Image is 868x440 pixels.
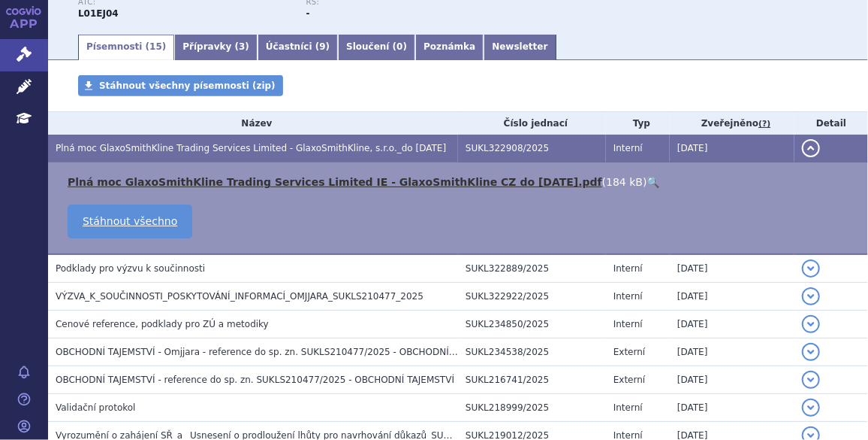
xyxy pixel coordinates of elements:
[338,35,415,60] a: Sloučení (0)
[606,176,643,188] span: 184 kB
[613,375,645,385] span: Externí
[794,112,868,135] th: Detail
[802,399,820,417] button: detail
[670,112,794,135] th: Zveřejněno
[239,41,245,52] span: 3
[802,139,820,157] button: detail
[149,41,162,52] span: 15
[758,119,770,129] abbr: (?)
[319,41,325,52] span: 9
[802,259,820,278] button: detail
[802,343,820,361] button: detail
[306,8,310,19] strong: -
[670,366,794,394] td: [DATE]
[458,311,606,338] td: SUKL234850/2025
[458,366,606,394] td: SUKL216741/2025
[99,80,276,91] span: Stáhnout všechny písemnosti (zip)
[613,402,643,413] span: Interní
[670,283,794,311] td: [DATE]
[802,315,820,333] button: detail
[802,287,820,305] button: detail
[68,174,853,190] li: ( )
[415,35,484,60] a: Poznámka
[670,338,794,366] td: [DATE]
[396,41,402,52] span: 0
[670,135,794,162] td: [DATE]
[802,371,820,389] button: detail
[606,112,670,135] th: Typ
[56,319,269,329] span: Cenové reference, podklady pro ZÚ a metodiky
[613,347,645,357] span: Externí
[56,347,499,357] span: OBCHODNÍ TAJEMSTVÍ - Omjjara - reference do sp. zn. SUKLS210477/2025 - OBCHODNÍ TAJEMSTVÍ
[174,35,258,60] a: Přípravky (3)
[670,311,794,338] td: [DATE]
[458,394,606,422] td: SUKL218999/2025
[56,263,205,274] span: Podklady pro výzvu k součinnosti
[78,8,119,19] strong: MOMELOTINIB
[613,143,643,153] span: Interní
[56,375,454,385] span: OBCHODNÍ TAJEMSTVÍ - reference do sp. zn. SUKLS210477/2025 - OBCHODNÍ TAJEMSTVÍ
[458,112,606,135] th: Číslo jednací
[78,35,174,60] a: Písemnosti (15)
[670,394,794,422] td: [DATE]
[613,319,643,329] span: Interní
[48,112,458,135] th: Název
[484,35,556,60] a: Newsletter
[458,283,606,311] td: SUKL322922/2025
[458,254,606,283] td: SUKL322889/2025
[458,135,606,162] td: SUKL322908/2025
[56,402,136,413] span: Validační protokol
[258,35,338,60] a: Účastníci (9)
[56,291,423,302] span: VÝZVA_K_SOUČINNOSTI_POSKYTOVÁNÍ_INFORMACÍ_OMJJARA_SUKLS210477_2025
[458,338,606,366] td: SUKL234538/2025
[613,263,643,274] span: Interní
[78,75,283,96] a: Stáhnout všechny písemnosti (zip)
[68,205,192,238] a: Stáhnout všechno
[670,254,794,283] td: [DATE]
[68,176,602,188] a: Plná moc GlaxoSmithKline Trading Services Limited IE - GlaxoSmithKline CZ do [DATE].pdf
[56,143,446,153] span: Plná moc GlaxoSmithKline Trading Services Limited - GlaxoSmithKline, s.r.o._do 28.5.2026
[647,176,660,188] a: 🔍
[613,291,643,302] span: Interní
